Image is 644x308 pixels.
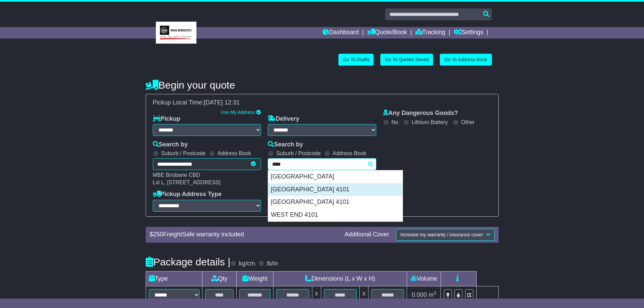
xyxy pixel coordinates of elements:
button: Increase my warranty / insurance cover [396,229,494,241]
label: Suburb / Postcode [161,150,206,157]
a: Go To Address Book [440,54,492,66]
a: Use My Address [220,110,255,115]
div: [GEOGRAPHIC_DATA] 4101 [268,196,403,209]
label: Pickup Address Type [153,191,222,198]
label: Search by [268,141,303,148]
img: MBE Brisbane CBD [156,22,196,44]
span: m [429,291,436,298]
sup: 3 [434,290,436,295]
h4: Begin your quote [146,79,499,91]
td: x [312,286,321,304]
label: Lithium Battery [412,119,448,125]
span: 250 [153,231,163,238]
label: lb/in [267,260,278,267]
label: Search by [153,141,188,148]
label: Other [461,119,475,125]
label: Any Dangerous Goods? [383,110,458,117]
div: [GEOGRAPHIC_DATA] 4101 [268,183,403,196]
div: [GEOGRAPHIC_DATA] [268,170,403,183]
label: Address Book [217,150,251,157]
td: Volume [407,271,441,286]
a: Tracking [415,27,445,39]
a: Go To Quotes Saved [380,54,433,66]
label: kg/cm [239,260,255,267]
span: 0.000 [412,291,427,298]
td: Dimensions (L x W x H) [273,271,407,286]
label: Suburb / Postcode [276,150,321,157]
label: Pickup [153,115,181,123]
div: WEST END 4101 [268,209,403,221]
label: No [391,119,398,125]
span: Increase my warranty / insurance cover [400,232,483,237]
div: Pickup Local Time: [149,99,495,106]
td: x [360,286,368,304]
a: Dashboard [323,27,359,39]
div: Additional Cover [341,231,392,238]
span: [DATE] 12:31 [204,99,240,106]
span: MBE Brisbane CBD [153,172,200,178]
a: Settings [454,27,483,39]
h4: Package details | [146,256,231,267]
span: Lvl L, [STREET_ADDRESS] [153,180,221,185]
td: Type [146,271,202,286]
div: $ FreightSafe warranty included [146,231,341,238]
td: Weight [237,271,273,286]
label: Address Book [333,150,366,157]
td: Qty [202,271,237,286]
label: Delivery [268,115,299,123]
a: Quote/Book [367,27,407,39]
a: Go To Drafts [338,54,374,66]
